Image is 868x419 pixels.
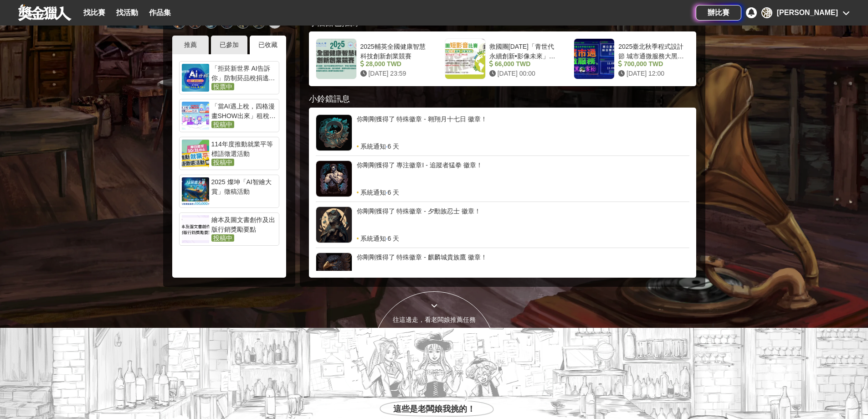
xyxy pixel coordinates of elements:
span: 投票中 [211,83,234,90]
div: 推薦 [172,36,209,54]
a: 你剛剛獲得了 專注徽章I - 追蹤者猛拳 徽章！系統通知·6 天 [316,160,689,197]
div: 救國團[DATE]「青世代永續創新•影像未來」短影音比賽 [489,42,556,59]
a: 找活動 [113,6,142,19]
div: 「當AI遇上稅，四格漫畫SHOW出來」租稅宣導活動-租稅AI製圖比賽 [211,102,277,120]
div: 2025臺北秋季程式設計節 城市通微服務大黑客松 [618,42,685,59]
div: 2025輔英全國健康智慧科技創新創業競賽 [360,42,427,59]
a: 繪本及圖文書創作及出版行銷獎勵要點投稿中 [179,212,279,246]
div: 小鈴鐺訊息 [309,93,696,105]
a: 「當AI遇上稅，四格漫畫SHOW出來」租稅宣導活動-租稅AI製圖比賽投稿中 [179,99,279,132]
span: 投稿中 [211,121,234,128]
div: 你剛剛獲得了 特殊徽章 - 夕勳族忍士 徽章！ [357,207,689,234]
span: 6 天 [387,142,399,151]
span: 投稿中 [211,234,234,242]
span: 投稿中 [211,159,234,166]
div: [DATE] 00:00 [489,69,556,78]
div: [PERSON_NAME] [777,7,838,18]
a: 2025臺北秋季程式設計節 城市通微服務大黑客松 700,000 TWD [DATE] 12:00 [569,34,693,84]
div: [DATE] 12:00 [618,69,685,78]
a: 114年度推動就業平等標語徵選活動投稿中 [179,137,279,170]
span: · [386,188,388,197]
span: 系統通知 [360,142,386,151]
div: 你剛剛獲得了 特殊徽章 - 翱翔月十七日 徽章！ [357,114,689,142]
div: 2025 燦坤「AI智繪大賞」徵稿活動 [211,177,277,196]
a: 救國團[DATE]「青世代永續創新•影像未來」短影音比賽 66,000 TWD [DATE] 00:00 [440,34,565,84]
div: 28,000 TWD [360,59,427,69]
span: 6 天 [387,188,399,197]
div: 已收藏 [250,36,286,54]
span: 這些是老闆娘我挑的！ [393,403,475,415]
div: 700,000 TWD [618,59,685,69]
span: 系統通知 [360,188,386,197]
span: · [386,142,388,151]
span: · [386,234,388,243]
div: 66,000 TWD [489,59,556,69]
div: 「拒菸新世界 AI告訴你」防制菸品稅捐逃漏 徵件比賽 [211,64,277,82]
a: 你剛剛獲得了 特殊徽章 - 夕勳族忍士 徽章！系統通知·6 天 [316,207,689,243]
a: 2025 燦坤「AI智繪大賞」徵稿活動 [179,175,279,208]
a: 「拒菸新世界 AI告訴你」防制菸品稅捐逃漏 徵件比賽投票中 [179,61,279,94]
a: 你剛剛獲得了 特殊徽章 - 翱翔月十七日 徽章！系統通知·6 天 [316,114,689,151]
a: 2025輔英全國健康智慧科技創新創業競賽 28,000 TWD [DATE] 23:59 [311,34,436,84]
div: 已參加 [211,36,247,54]
div: [DATE] 23:59 [360,69,427,78]
div: 潘 [761,7,772,18]
div: 114年度推動就業平等標語徵選活動 [211,140,277,158]
a: 你剛剛獲得了 特殊徽章 - 麒麟城貴族鷹 徽章！系統通知·6 天 [316,253,689,289]
a: 辦比賽 [696,5,741,21]
div: 往這邊走，看老闆娘推薦任務 [373,315,495,325]
span: 6 天 [387,234,399,243]
span: 系統通知 [360,234,386,243]
div: 你剛剛獲得了 專注徽章I - 追蹤者猛拳 徽章！ [357,160,689,188]
div: 你剛剛獲得了 特殊徽章 - 麒麟城貴族鷹 徽章！ [357,253,689,280]
a: 作品集 [145,6,175,19]
div: 繪本及圖文書創作及出版行銷獎勵要點 [211,215,277,233]
a: 找比賽 [80,6,109,19]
